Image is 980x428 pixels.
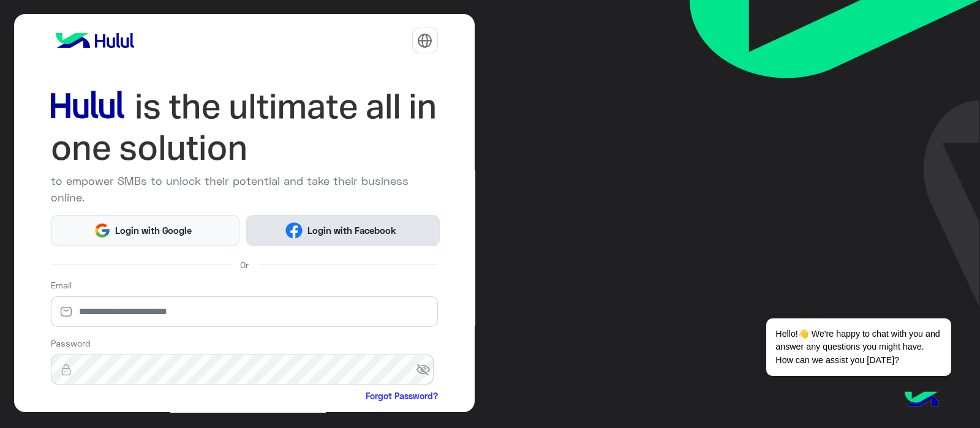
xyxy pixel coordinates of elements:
[51,28,139,53] img: logo
[366,389,438,402] a: Forgot Password?
[246,215,440,246] button: Login with Facebook
[416,359,438,381] span: visibility_off
[240,258,249,271] span: Or
[51,279,72,291] label: Email
[51,364,81,376] img: lock
[111,223,197,238] span: Login with Google
[51,173,438,206] p: to empower SMBs to unlock their potential and take their business online.
[94,222,111,239] img: Google
[766,318,951,376] span: Hello!👋 We're happy to chat with you and answer any questions you might have. How can we assist y...
[51,306,81,318] img: email
[51,337,91,350] label: Password
[285,222,303,239] img: Facebook
[417,33,432,48] img: tab
[303,223,401,238] span: Login with Facebook
[51,86,438,168] img: hululLoginTitle_EN.svg
[900,379,943,422] img: hulul-logo.png
[51,215,240,246] button: Login with Google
